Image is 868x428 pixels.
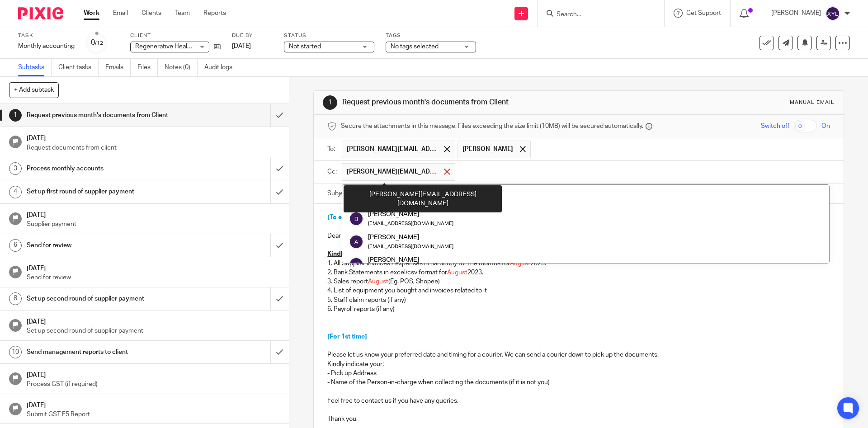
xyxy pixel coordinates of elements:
h1: Send for review [27,239,183,252]
label: To: [327,145,337,154]
span: August [447,269,467,276]
div: [PERSON_NAME] [368,233,453,242]
span: [For 1st time] [327,334,367,340]
a: Audit logs [204,59,239,76]
span: Get Support [686,10,721,16]
div: [PERSON_NAME] [368,210,453,219]
p: 5. Staff claim reports (if any) [327,296,830,305]
input: Search [556,11,637,19]
img: svg%3E [826,6,840,21]
img: svg%3E [349,212,363,226]
h1: Send management reports to client [27,345,183,359]
div: 0 [91,38,103,48]
p: 3. Sales report (Eg. POS, Shopee) [327,277,830,286]
a: Emails [105,59,131,76]
img: svg%3E [349,257,363,272]
h1: Set up first round of supplier payment [27,185,183,198]
div: Monthly accounting [18,42,75,51]
span: [PERSON_NAME][EMAIL_ADDRESS][DOMAIN_NAME] [347,145,437,154]
p: Process GST (if required) [27,380,280,389]
small: /12 [95,41,103,46]
p: Request documents from client [27,143,280,152]
a: Subtasks [18,59,52,76]
a: Team [175,9,190,18]
p: Dear [PERSON_NAME] , [327,231,830,240]
span: [PERSON_NAME] [462,145,513,154]
small: [EMAIL_ADDRESS][DOMAIN_NAME] [368,244,453,249]
label: Tags [386,32,476,39]
label: Status [284,32,374,39]
h1: [DATE] [27,315,280,326]
h1: [DATE] [27,132,280,143]
p: - Pick up Address [327,369,830,378]
a: Work [84,9,99,18]
div: 4 [9,186,22,198]
span: [To edit accordingly to each client] [327,214,432,221]
a: Email [113,9,128,18]
span: August [368,278,388,285]
p: 6. Payroll reports (if any) [327,305,830,314]
p: 4. List of equipment you bought and invoices related to it [327,286,830,295]
h1: Request previous month's documents from Client [342,98,598,107]
u: Kindly refer below for the list of documents that we would require for the Accounting for [DATE]: [327,251,614,257]
p: - Name of the Person-in-charge when collecting the documents (if it is not you) [327,378,830,387]
p: Send for review [27,273,280,282]
span: [DATE] [232,43,251,49]
small: [EMAIL_ADDRESS][DOMAIN_NAME] [368,221,453,226]
div: [PERSON_NAME][EMAIL_ADDRESS][DOMAIN_NAME] [344,185,502,212]
h1: [DATE] [27,368,280,380]
div: 8 [9,292,22,305]
div: 6 [9,239,22,252]
h1: [DATE] [27,208,280,220]
p: Please let us know your preferred date and timing for a courier. We can send a courier down to pi... [327,350,830,359]
p: Kindly indicate your: [327,360,830,369]
div: Manual email [790,99,835,106]
p: Thank you. [327,414,830,423]
img: svg%3E [349,235,363,249]
label: Client [130,32,221,39]
a: Reports [203,9,226,18]
span: Not started [289,43,321,50]
a: Clients [142,9,161,18]
span: Secure the attachments in this message. Files exceeding the size limit (10MB) will be secured aut... [341,122,643,131]
p: 2. Bank Statements in excel/csv format for 2023. [327,268,830,277]
div: 10 [9,346,22,358]
div: 3 [9,162,22,175]
p: Submit GST F5 Report [27,410,280,419]
p: Supplier payment [27,220,280,229]
button: + Add subtask [9,82,59,98]
h1: [DATE] [27,262,280,273]
a: Notes (0) [165,59,198,76]
a: Client tasks [58,59,99,76]
p: Feel free to contact us if you have any queries. [327,396,830,405]
label: Cc: [327,167,337,176]
span: Switch off [761,122,789,131]
label: Task [18,32,75,39]
p: 1. All Supplier invoices / expenses in hardcopy for the months for 2023. [327,259,830,268]
p: [PERSON_NAME] [771,9,821,18]
div: [PERSON_NAME] [368,255,494,264]
h1: Set up second round of supplier payment [27,292,183,306]
span: No tags selected [391,43,439,50]
span: [PERSON_NAME][EMAIL_ADDRESS][DOMAIN_NAME] [347,167,437,176]
span: On [821,122,830,131]
img: Pixie [18,7,63,19]
label: Subject: [327,189,351,198]
label: Due by [232,32,273,39]
span: Regenerative Health Asia Pte Ltd [135,43,228,50]
h1: Process monthly accounts [27,162,183,175]
a: Files [137,59,158,76]
span: August [510,260,530,267]
div: 1 [323,95,337,110]
h1: Request previous month's documents from Client [27,108,183,122]
p: Set up second round of supplier payment [27,326,280,335]
h1: [DATE] [27,399,280,410]
div: 1 [9,109,22,122]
